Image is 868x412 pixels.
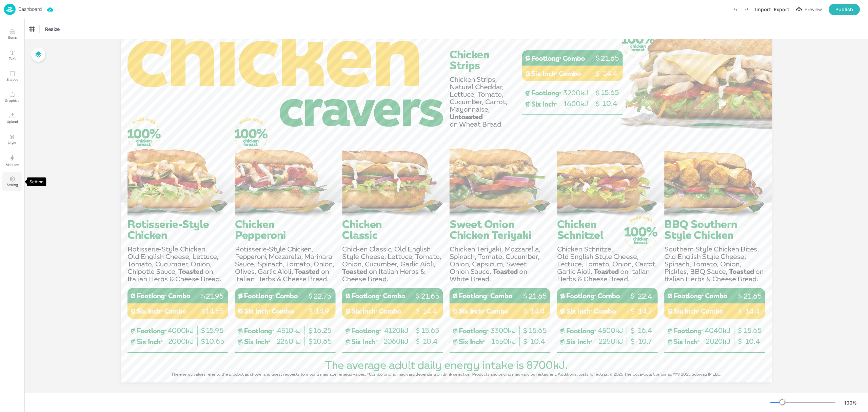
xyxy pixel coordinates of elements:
[530,337,545,346] span: 10.4
[601,54,619,63] span: 21.65
[603,99,617,108] span: 10.4
[741,4,752,15] label: Redo (Ctrl + Y)
[313,326,331,335] span: 16.25
[18,7,42,12] p: Dashboard
[423,337,437,346] span: 10.4
[315,307,329,316] span: 14.9
[744,292,762,301] span: 21.65
[421,326,439,335] span: 15.65
[421,292,439,301] span: 21.65
[530,307,545,316] span: 14.4
[529,326,547,335] span: 15.65
[313,337,332,346] span: 10.65
[529,292,547,301] span: 21.65
[603,69,617,78] span: 14.4
[205,337,224,346] span: 10.65
[744,326,762,335] span: 15.65
[805,6,822,13] div: Preview
[829,4,860,15] button: Publish
[27,177,46,186] div: Setting
[44,25,61,33] span: Resize
[206,292,223,301] span: 21.95
[755,6,771,13] div: Import
[745,337,760,346] span: 10.4
[835,6,853,13] div: Publish
[792,4,826,15] button: Preview
[314,292,331,301] span: 22.75
[601,88,619,97] span: 15.65
[729,4,741,15] label: Undo (Ctrl + Z)
[638,337,652,346] span: 10.7
[205,307,224,316] span: 14.65
[638,307,652,316] span: 14.7
[745,307,759,316] span: 14.4
[774,6,789,13] div: Export
[638,326,652,335] span: 16.4
[638,292,652,301] span: 22.4
[206,326,223,335] span: 15.95
[423,307,437,316] span: 14.4
[4,4,16,15] img: logo-86c26b7e.jpg
[842,399,859,406] div: 100 %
